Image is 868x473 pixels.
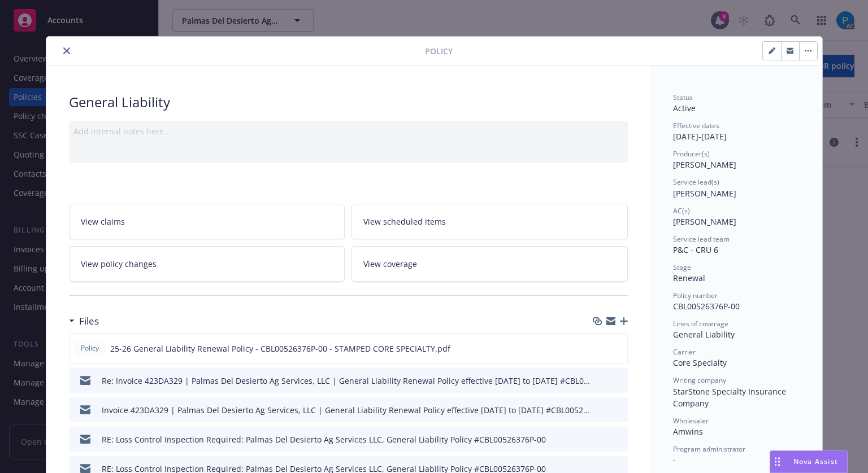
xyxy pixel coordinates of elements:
[69,93,628,112] div: General Liability
[102,375,591,387] div: Re: Invoice 423DA329 | Palmas Del Desierto Ag Services, LLC | General Liability Renewal Policy ef...
[673,347,696,357] span: Carrier
[673,121,719,130] span: Effective dates
[793,457,838,466] span: Nova Assist
[363,258,417,270] span: View coverage
[613,375,623,387] button: preview file
[351,246,628,282] a: View coverage
[613,343,623,354] button: preview file
[673,426,703,437] span: Amwins
[595,433,604,445] button: download file
[69,246,345,282] a: View policy changes
[673,386,788,409] span: StarStone Specialty Insurance Company
[673,159,736,170] span: [PERSON_NAME]
[79,314,99,329] h3: Files
[673,416,709,426] span: Wholesaler
[673,177,719,187] span: Service lead(s)
[673,216,736,227] span: [PERSON_NAME]
[673,357,727,368] span: Core Specialty
[79,343,101,353] span: Policy
[673,188,736,199] span: [PERSON_NAME]
[673,319,728,329] span: Lines of coverage
[673,329,735,340] span: General Liability
[351,204,628,239] a: View scheduled items
[363,216,446,227] span: View scheduled items
[81,216,125,227] span: View claims
[673,273,705,283] span: Renewal
[673,454,676,465] span: -
[73,125,623,137] div: Add internal notes here...
[595,404,604,416] button: download file
[613,433,623,445] button: preview file
[673,234,730,244] span: Service lead team
[770,451,784,472] div: Drag to move
[673,444,745,454] span: Program administrator
[102,433,546,445] div: RE: Loss Control Inspection Required: Palmas Del Desierto Ag Services LLC, General Liability Poli...
[673,301,740,312] span: CBL00526376P-00
[673,291,718,300] span: Policy number
[770,450,848,473] button: Nova Assist
[60,44,73,58] button: close
[425,45,453,57] span: Policy
[673,244,718,255] span: P&C - CRU 6
[673,121,800,142] div: [DATE] - [DATE]
[673,103,696,113] span: Active
[673,149,710,159] span: Producer(s)
[594,343,604,354] button: download file
[69,314,99,329] div: Files
[673,262,691,272] span: Stage
[673,206,690,216] span: AC(s)
[595,375,604,387] button: download file
[613,404,623,416] button: preview file
[110,343,450,354] span: 25-26 General Liability Renewal Policy - CBL00526376P-00 - STAMPED CORE SPECIALTY.pdf
[81,258,157,270] span: View policy changes
[102,404,591,416] div: Invoice 423DA329 | Palmas Del Desierto Ag Services, LLC | General Liability Renewal Policy effect...
[673,93,693,102] span: Status
[673,375,726,385] span: Writing company
[69,204,345,239] a: View claims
